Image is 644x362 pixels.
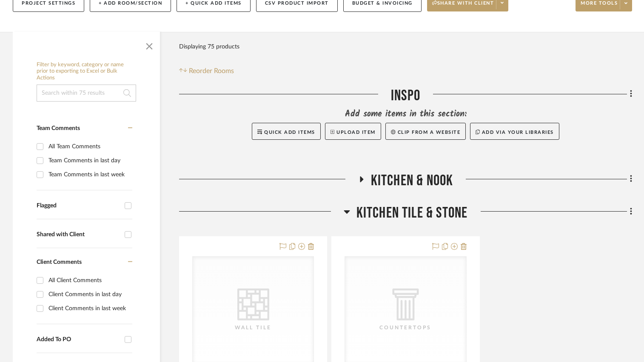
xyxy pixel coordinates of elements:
[48,288,130,301] div: Client Comments in last day
[211,323,296,332] div: Wall Tile
[385,123,466,140] button: Clip from a website
[179,66,234,76] button: Reorder Rooms
[48,274,130,287] div: All Client Comments
[37,202,120,209] div: Flagged
[37,85,136,102] input: Search within 75 results
[470,123,559,140] button: Add via your libraries
[48,154,130,167] div: Team Comments in last day
[252,123,321,140] button: Quick Add Items
[48,302,130,315] div: Client Comments in last week
[37,231,120,238] div: Shared with Client
[189,66,234,76] span: Reorder Rooms
[37,259,82,265] span: Client Comments
[179,108,632,120] div: Add some items in this section:
[37,62,136,82] h6: Filter by keyword, category or name prior to exporting to Excel or Bulk Actions
[37,336,120,343] div: Added To PO
[325,123,381,140] button: Upload Item
[37,125,80,131] span: Team Comments
[141,36,158,53] button: Close
[48,140,130,153] div: All Team Comments
[48,168,130,181] div: Team Comments in last week
[264,130,315,135] span: Quick Add Items
[363,323,448,332] div: Countertops
[356,204,468,222] span: Kitchen Tile & Stone
[371,172,453,190] span: Kitchen & Nook
[179,38,239,55] div: Displaying 75 products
